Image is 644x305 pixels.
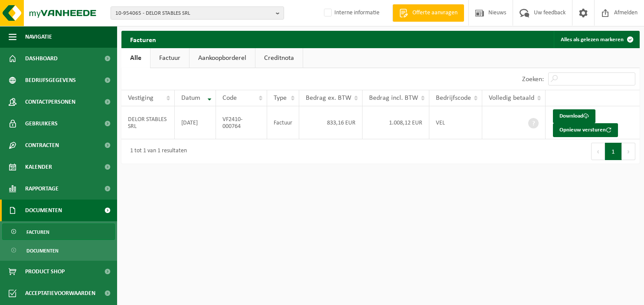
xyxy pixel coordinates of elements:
[111,7,284,20] button: 10-954065 - DELOR STABLES SRL
[622,143,635,160] button: Next
[591,143,605,160] button: Previous
[363,106,429,139] td: 1.008,12 EUR
[410,9,460,17] span: Offerte aanvragen
[175,106,216,139] td: [DATE]
[553,123,618,137] button: Opnieuw versturen
[369,95,418,102] span: Bedrag incl. BTW
[126,144,187,159] div: 1 tot 1 van 1 resultaten
[25,134,59,156] span: Contracten
[436,95,471,102] span: Bedrijfscode
[2,223,115,240] a: Facturen
[25,69,76,91] span: Bedrijfsgegevens
[267,106,299,139] td: Factuur
[299,106,363,139] td: 833,16 EUR
[322,7,379,20] label: Interne informatie
[121,106,175,139] td: DELOR STABLES SRL
[25,178,59,200] span: Rapportage
[26,243,59,259] span: Documenten
[522,76,544,83] label: Zoeken:
[181,95,200,102] span: Datum
[429,106,482,139] td: VEL
[255,48,303,68] a: Creditnota
[25,91,75,113] span: Contactpersonen
[25,26,52,48] span: Navigatie
[554,31,639,48] button: Alles als gelezen markeren
[216,106,267,139] td: VF2410-000764
[128,95,154,102] span: Vestiging
[2,242,115,259] a: Documenten
[25,113,58,134] span: Gebruikers
[553,109,595,123] a: Download
[25,200,62,221] span: Documenten
[121,31,165,48] h2: Facturen
[190,48,255,68] a: Aankoopborderel
[115,7,272,20] span: 10-954065 - DELOR STABLES SRL
[605,143,622,160] button: 1
[392,4,464,22] a: Offerte aanvragen
[25,282,95,304] span: Acceptatievoorwaarden
[121,48,150,68] a: Alle
[25,261,65,282] span: Product Shop
[150,48,189,68] a: Factuur
[25,48,58,69] span: Dashboard
[489,95,534,102] span: Volledig betaald
[26,224,49,240] span: Facturen
[306,95,351,102] span: Bedrag ex. BTW
[222,95,237,102] span: Code
[274,95,287,102] span: Type
[25,156,52,178] span: Kalender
